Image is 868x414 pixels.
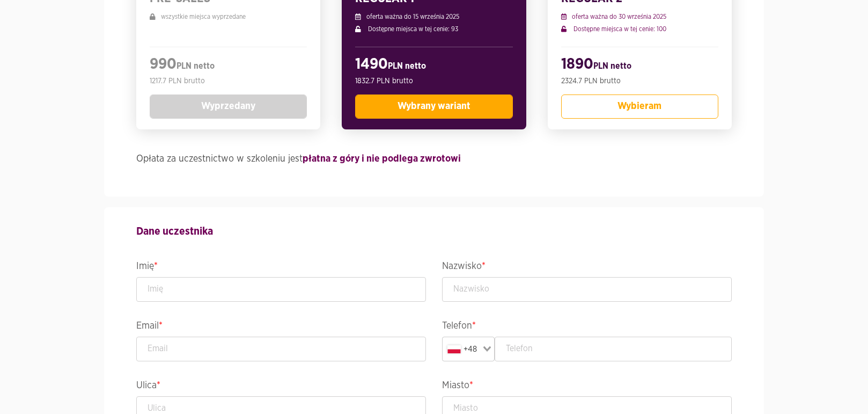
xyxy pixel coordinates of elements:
[495,337,732,361] input: Telefon
[388,62,426,70] span: PLN netto
[176,62,215,70] span: PLN netto
[355,95,512,119] button: Wybrany wariant
[136,151,732,167] h4: Opłata za uczestnictwo w szkoleniu jest
[136,277,426,302] input: Imię
[136,337,426,361] input: Email
[150,12,307,21] p: wszystkie miejsca wyprzedane
[593,62,631,70] span: PLN netto
[442,377,732,396] legend: Miasto
[136,377,426,396] legend: Ulica
[561,55,718,76] h2: 1890
[442,318,732,337] legend: Telefon
[561,24,718,34] p: Dostępne miejsca w tej cenie: 100
[561,95,718,119] button: Wybieram
[136,318,426,337] legend: Email
[303,154,461,164] strong: płatna z góry i nie podlega zwrotowi
[445,339,480,359] div: +48
[136,226,213,237] strong: Dane uczestnika
[136,258,426,277] legend: Imię
[355,55,512,76] h2: 1490
[398,101,470,111] span: Wybrany wariant
[442,277,732,302] input: Nazwisko
[355,12,512,21] p: oferta ważna do 15 września 2025
[150,55,307,76] h2: 990
[150,76,307,86] p: 1217.7 PLN brutto
[150,95,307,119] button: Wyprzedany
[442,258,732,277] legend: Nazwisko
[561,76,718,86] p: 2324.7 PLN brutto
[447,345,461,353] img: pl.svg
[355,24,512,34] p: Dostępne miejsca w tej cenie: 93
[442,337,495,361] div: Search for option
[355,76,512,86] p: 1832.7 PLN brutto
[617,101,661,111] span: Wybieram
[561,12,718,21] p: oferta ważna do 30 września 2025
